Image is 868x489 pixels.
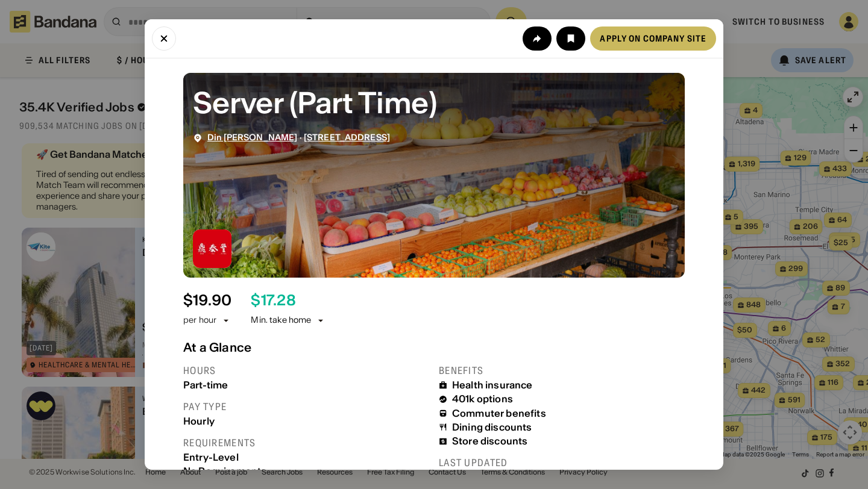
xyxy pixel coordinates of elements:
img: Din Tai Fung logo [193,229,231,268]
div: No Requirements [183,466,429,477]
div: $ 19.90 [183,292,231,310]
button: Close [152,26,176,51]
div: Entry-Level [183,452,429,463]
div: Requirements [183,437,429,449]
div: Commuter benefits [452,408,546,419]
div: 401k options [452,393,513,405]
div: Hours [183,364,429,377]
div: Health insurance [452,379,533,391]
div: Server (Part Time) [193,83,675,123]
div: Min. take home [251,314,325,326]
div: Benefits [439,364,685,377]
div: · [207,132,390,143]
div: per hour [183,314,216,326]
div: Store discounts [452,435,527,447]
div: At a Glance [183,340,685,355]
div: Apply on company site [600,34,706,43]
span: [STREET_ADDRESS] [304,132,390,143]
div: Pay type [183,400,429,413]
div: $ 17.28 [251,292,295,310]
div: Part-time [183,379,429,391]
div: Last updated [439,456,685,469]
div: Dining discounts [452,422,532,433]
div: Hourly [183,416,429,427]
span: Din [PERSON_NAME] [207,132,297,143]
